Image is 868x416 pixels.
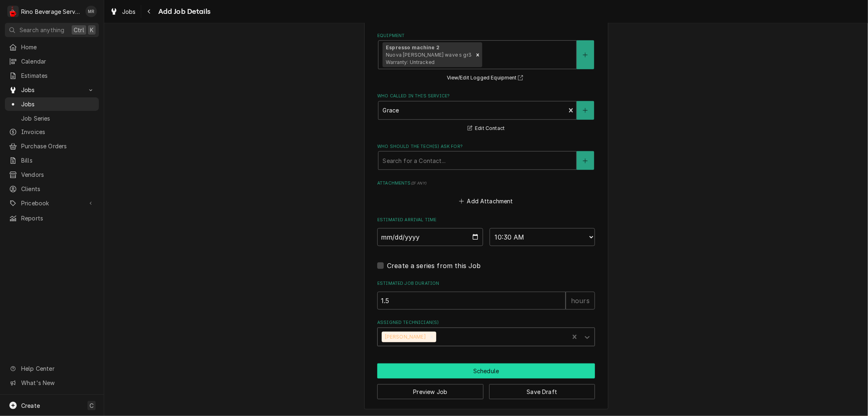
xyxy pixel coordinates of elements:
[583,108,588,113] svg: Create New Contact
[427,332,436,342] div: Remove Damon Rinehart
[577,40,594,69] button: Create New Equipment
[377,384,483,399] button: Preview Job
[21,214,95,222] span: Reports
[5,40,99,54] a: Home
[7,6,19,17] div: Rino Beverage Service's Avatar
[5,139,99,153] a: Purchase Orders
[386,44,439,51] strong: Espresso machine 2
[382,332,427,342] div: [PERSON_NAME]
[377,93,595,133] div: Who called in this service?
[5,154,99,167] a: Bills
[5,125,99,139] a: Invoices
[107,5,139,18] a: Jobs
[577,151,594,170] button: Create New Contact
[377,217,595,223] label: Estimated Arrival Time
[490,228,595,246] select: Time Select
[85,6,97,17] div: MR
[377,379,595,399] div: Button Group Row
[5,168,99,181] a: Vendors
[458,196,515,207] button: Add Attachment
[5,23,99,37] button: Search anythingCtrlK
[5,196,99,210] a: Go to Pricebook
[377,363,595,379] div: Button Group Row
[377,363,595,399] div: Button Group
[21,402,40,409] span: Create
[90,26,94,34] span: K
[5,55,99,68] a: Calendar
[21,170,95,179] span: Vendors
[583,158,588,164] svg: Create New Contact
[21,71,95,80] span: Estimates
[377,143,595,170] div: Who should the tech(s) ask for?
[7,6,19,17] div: R
[377,217,595,246] div: Estimated Arrival Time
[377,33,595,83] div: Equipment
[466,123,506,134] button: Edit Contact
[377,180,595,207] div: Attachments
[143,5,156,18] button: Navigate back
[5,97,99,111] a: Jobs
[21,7,81,16] div: Rino Beverage Service
[21,57,95,66] span: Calendar
[74,26,84,34] span: Ctrl
[377,180,595,187] label: Attachments
[122,7,136,16] span: Jobs
[21,142,95,150] span: Purchase Orders
[446,73,527,83] button: View/Edit Logged Equipment
[85,6,97,17] div: Melissa Rinehart's Avatar
[20,26,64,34] span: Search anything
[5,362,99,375] a: Go to Help Center
[377,319,595,346] div: Assigned Technician(s)
[583,52,588,58] svg: Create New Equipment
[21,128,95,136] span: Invoices
[21,364,94,373] span: Help Center
[377,143,595,150] label: Who should the tech(s) ask for?
[21,114,95,123] span: Job Series
[386,52,472,65] span: Nuova [PERSON_NAME] wave s gr3 Warranty: Untracked
[5,83,99,97] a: Go to Jobs
[21,100,95,108] span: Jobs
[5,211,99,225] a: Reports
[377,280,595,287] label: Estimated Job Duration
[377,280,595,309] div: Estimated Job Duration
[387,261,481,271] label: Create a series from this Job
[5,182,99,196] a: Clients
[377,93,595,99] label: Who called in this service?
[5,376,99,390] a: Go to What's New
[21,86,83,94] span: Jobs
[21,185,95,193] span: Clients
[489,384,595,399] button: Save Draft
[5,112,99,125] a: Job Series
[566,292,595,310] div: hours
[473,42,482,68] div: Remove [object Object]
[21,379,94,387] span: What's New
[156,6,210,17] span: Add Job Details
[21,43,95,51] span: Home
[377,319,595,326] label: Assigned Technician(s)
[21,156,95,165] span: Bills
[377,228,483,246] input: Date
[377,33,595,39] label: Equipment
[90,401,94,410] span: C
[5,69,99,82] a: Estimates
[21,199,83,207] span: Pricebook
[411,181,426,185] span: ( if any )
[377,363,595,379] button: Schedule
[577,101,594,120] button: Create New Contact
